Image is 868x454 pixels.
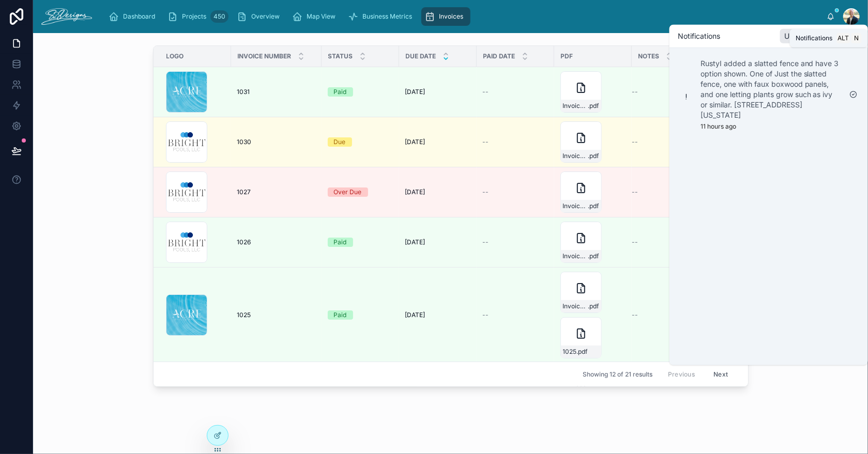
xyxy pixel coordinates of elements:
a: Dashboard [105,7,162,26]
div: Due [334,137,346,147]
img: App logo [41,8,92,25]
span: .pdf [588,202,599,210]
span: [DATE] [405,311,425,319]
a: Projects450 [164,7,232,26]
span: 1031 [237,88,250,96]
h1: Notifications [678,31,720,41]
span: Invoice-1026 [563,252,588,260]
span: -- [483,238,489,246]
span: Dashboard [123,12,155,21]
div: 450 [210,10,229,23]
span: Notes [638,52,660,60]
div: Unread [780,29,813,43]
span: PDF [561,52,573,60]
span: Invoice Number [238,52,292,60]
span: .pdf [588,252,599,260]
span: Due Date [406,52,436,60]
span: Notifications [796,34,833,42]
div: Paid [334,87,347,97]
span: .pdf [588,152,599,160]
a: Business Metrics [345,7,419,26]
span: Logo [166,52,184,60]
p: RustyI added a slatted fence and have 3 option shown. One of Just the slatted fence, one with fau... [701,58,841,120]
span: 1027 [237,188,251,196]
div: scrollable content [100,5,827,28]
span: Alt [838,34,849,42]
span: Invoices [439,12,463,21]
span: -- [632,88,638,96]
span: Overview [251,12,280,21]
span: -- [483,138,489,146]
div: Paid [334,310,347,320]
a: Overview [234,7,287,26]
span: Map View [307,12,336,21]
span: Status [328,52,353,60]
span: -- [483,311,489,319]
span: Projects [182,12,206,21]
button: Next [706,366,735,382]
span: Invoice-1030 [563,152,588,160]
span: N [852,34,861,42]
span: [DATE] [405,238,425,246]
span: Invoice-1025_Acre-Pools [563,302,588,310]
div: Over Due [334,187,362,197]
span: -- [632,238,638,246]
span: 1025 [237,311,251,319]
span: 1025 [563,348,577,356]
span: [DATE] [405,138,425,146]
span: -- [632,188,638,196]
span: -- [483,88,489,96]
span: 1026 [237,238,251,246]
span: [DATE] [405,88,425,96]
span: .pdf [588,302,599,310]
span: -- [632,138,638,146]
a: Map View [289,7,343,26]
span: Invoice-1027 [563,202,588,210]
span: Invoice-1031-(1) [563,102,588,110]
span: Business Metrics [362,12,412,21]
span: [DATE] [405,188,425,196]
span: Showing 12 of 21 results [583,370,652,379]
span: -- [632,311,638,319]
span: 1030 [237,138,252,146]
p: 11 hours ago [701,122,736,131]
span: -- [483,188,489,196]
span: .pdf [577,348,588,356]
span: Paid Date [483,52,515,60]
a: Invoices [421,7,470,26]
div: Paid [334,238,347,247]
span: .pdf [588,102,599,110]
